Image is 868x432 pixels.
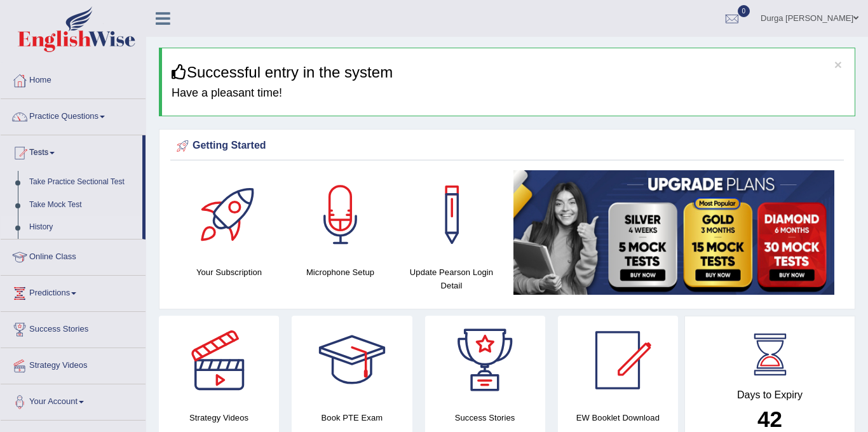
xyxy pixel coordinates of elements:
h4: Your Subscription [180,266,278,279]
a: Take Mock Test [24,194,142,217]
a: Your Account [1,384,146,416]
h3: Successful entry in the system [172,64,845,81]
img: small5.jpg [513,170,834,294]
a: History [24,216,142,239]
h4: Success Stories [425,411,545,424]
a: Practice Questions [1,99,146,131]
button: × [834,58,842,71]
h4: Update Pearson Login Detail [402,266,501,292]
a: Tests [1,135,142,167]
a: Take Practice Sectional Test [24,171,142,194]
a: Strategy Videos [1,348,146,380]
h4: Strategy Videos [159,411,279,424]
h4: Have a pleasant time! [172,87,845,100]
a: Home [1,63,146,95]
span: 0 [738,5,750,17]
h4: Book PTE Exam [292,411,412,424]
h4: Microphone Setup [291,266,390,279]
a: Success Stories [1,312,146,344]
a: Predictions [1,276,146,307]
div: Getting Started [173,137,841,156]
h4: EW Booklet Download [558,411,678,424]
a: Online Class [1,240,146,271]
b: 42 [757,407,782,431]
h4: Days to Expiry [699,389,841,401]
